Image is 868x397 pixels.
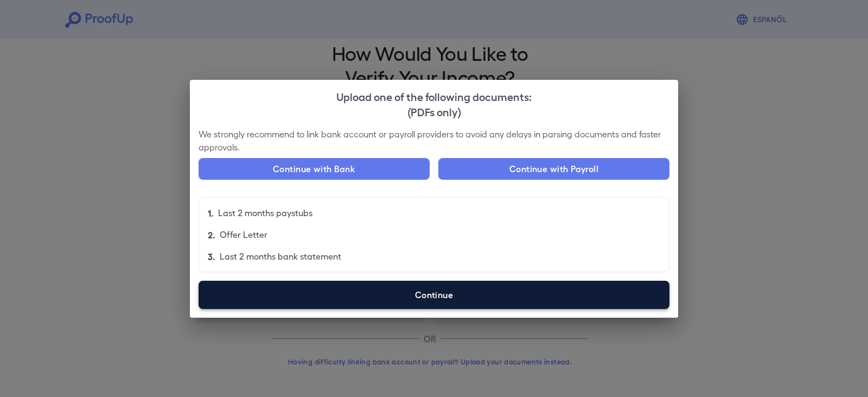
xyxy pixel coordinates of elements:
button: Continue with Bank [199,158,430,180]
p: 1. [208,206,214,219]
p: 3. [208,250,215,263]
button: Continue with Payroll [438,158,669,180]
label: Continue [199,281,669,309]
div: (PDFs only) [199,104,669,119]
p: Last 2 months paystubs [218,206,312,219]
p: Offer Letter [220,228,267,241]
p: Last 2 months bank statement [220,250,341,263]
h2: Upload one of the following documents: [190,80,678,128]
p: We strongly recommend to link bank account or payroll providers to avoid any delays in parsing do... [199,128,669,154]
p: 2. [208,228,215,241]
